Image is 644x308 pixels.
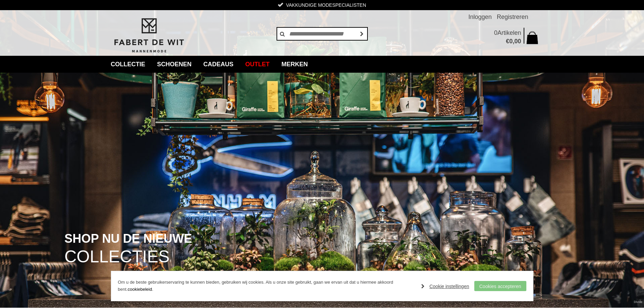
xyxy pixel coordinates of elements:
[65,232,192,245] span: SHOP NU DE NIEUWE
[152,56,197,73] a: Schoenen
[111,17,187,54] img: Fabert de Wit
[468,10,492,24] a: Inloggen
[277,56,313,73] a: Merken
[494,29,497,36] span: 0
[127,287,152,292] a: cookiebeleid
[497,29,521,36] span: Artikelen
[509,38,512,45] span: 0
[497,10,528,24] a: Registreren
[421,281,469,291] a: Cookie instellingen
[474,281,526,291] a: Cookies accepteren
[506,38,509,45] span: €
[198,56,239,73] a: Cadeaus
[514,38,521,45] span: 00
[118,279,415,293] p: Om u de beste gebruikerservaring te kunnen bieden, gebruiken wij cookies. Als u onze site gebruik...
[65,248,170,265] span: COLLECTIES
[512,38,514,45] span: ,
[106,56,150,73] a: collectie
[634,298,642,306] a: Divide
[240,56,275,73] a: Outlet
